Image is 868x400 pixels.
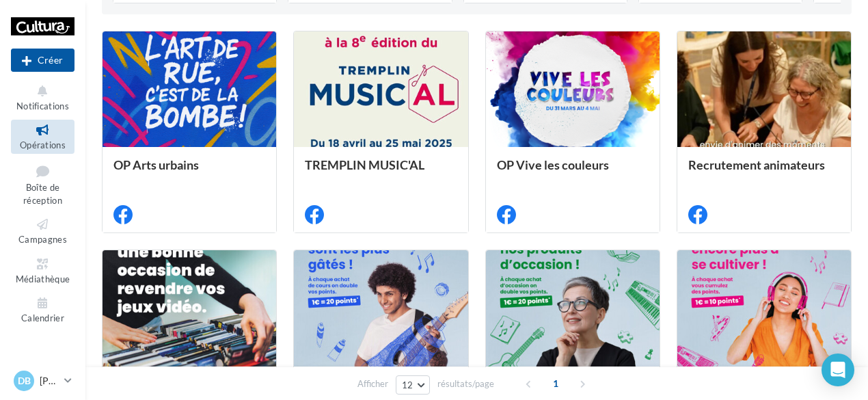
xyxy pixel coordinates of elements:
p: [PERSON_NAME] [40,374,59,388]
span: Calendrier [21,312,64,323]
span: 12 [402,379,413,390]
span: Médiathèque [16,274,70,284]
a: Boîte de réception [11,159,74,209]
span: Boîte de réception [23,182,62,206]
button: Créer [11,49,74,72]
button: Notifications [11,81,74,114]
span: résultats/page [437,377,494,390]
span: DB [18,374,31,388]
div: Open Intercom Messenger [822,354,854,386]
a: Opérations [11,120,74,153]
div: TREMPLIN MUSIC'AL [305,158,457,185]
div: OP Vive les couleurs [497,158,649,185]
div: Recrutement animateurs [688,158,840,185]
a: Campagnes [11,214,74,248]
span: Notifications [16,101,69,111]
a: Calendrier [11,293,74,326]
div: Nouvelle campagne [11,49,74,72]
a: Médiathèque [11,254,74,287]
button: 12 [396,375,431,395]
div: OP Arts urbains [113,158,265,185]
span: 1 [545,373,567,395]
span: Afficher [357,377,388,390]
span: Campagnes [18,234,67,245]
a: DB [PERSON_NAME] [11,368,74,394]
span: Opérations [20,139,66,150]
